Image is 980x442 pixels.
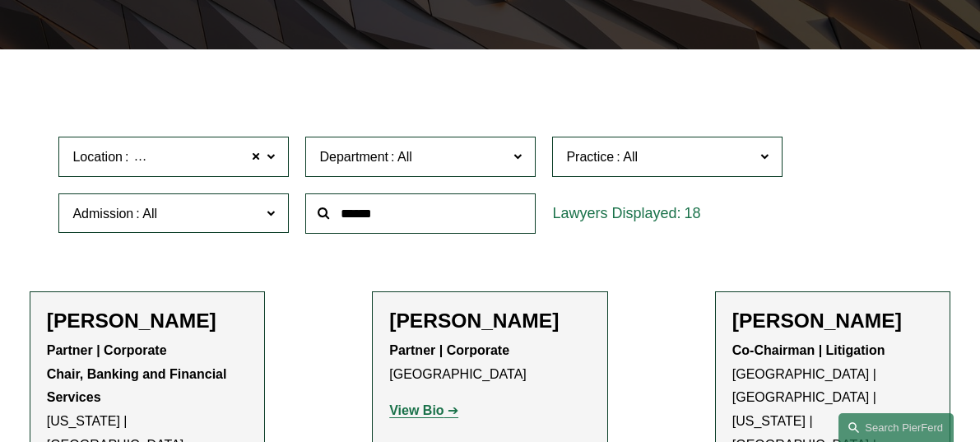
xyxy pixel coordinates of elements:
h2: [PERSON_NAME] [732,309,934,333]
strong: View Bio [389,403,444,417]
span: [GEOGRAPHIC_DATA] [131,147,268,168]
p: [GEOGRAPHIC_DATA] [389,339,591,387]
h2: [PERSON_NAME] [47,309,248,333]
strong: Co-Chairman | Litigation [732,343,885,357]
strong: Partner | Corporate [389,343,509,357]
span: 18 [685,205,701,221]
span: Location [72,150,123,164]
span: Department [319,150,388,164]
h2: [PERSON_NAME] [389,309,591,333]
a: View Bio [389,403,458,417]
span: Admission [72,207,133,221]
strong: Partner | Corporate Chair, Banking and Financial Services [47,343,230,405]
span: Practice [566,150,614,164]
a: Search this site [838,413,954,442]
